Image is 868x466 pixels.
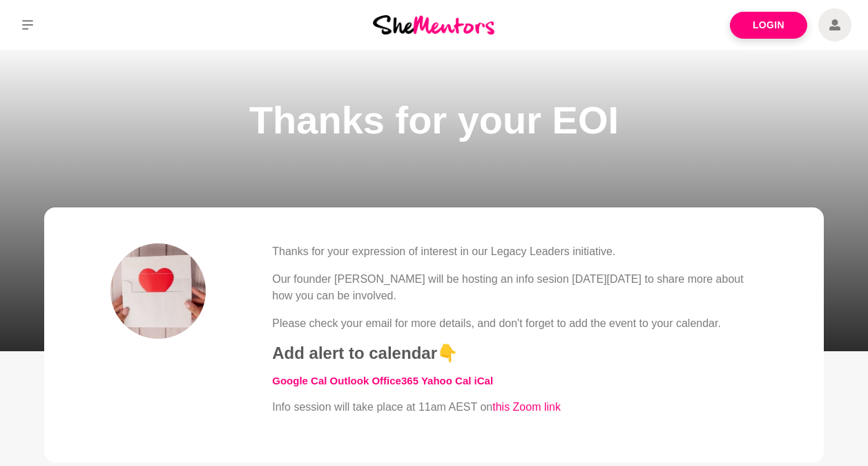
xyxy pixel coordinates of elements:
[272,375,327,386] a: Google Cal
[474,375,494,386] a: iCal
[272,375,758,388] h5: ​
[17,94,851,147] h1: Thanks for your EOI
[272,315,758,332] p: Please check your email for more details, and don't forget to add the event to your calendar.
[330,375,369,386] a: Outlook
[272,343,758,364] h4: Add alert to calendar👇
[272,271,758,304] p: Our founder [PERSON_NAME] will be hosting an info sesion [DATE][DATE] to share more about how you...
[272,399,758,416] p: Info session will take place at 11am AEST on
[272,243,758,260] p: Thanks for your expression of interest in our Legacy Leaders initiative.
[492,401,561,413] a: this Zoom link
[372,375,418,386] a: Office365
[373,15,494,34] img: She Mentors Logo
[421,375,472,386] a: Yahoo Cal
[730,12,807,39] a: Login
